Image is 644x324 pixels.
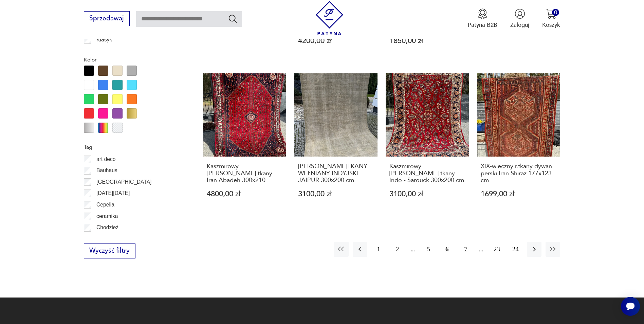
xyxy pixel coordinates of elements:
[515,8,525,19] img: Ikonka użytkownika
[84,16,130,22] a: Sprzedawaj
[84,11,130,26] button: Sprzedawaj
[84,55,184,64] p: Kolor
[440,242,454,256] button: 6
[389,37,465,44] p: 1850,00 zł
[546,8,556,19] img: Ikona koszyka
[298,37,374,44] p: 4200,00 zł
[228,14,238,23] button: Szukaj
[542,21,560,29] p: Koszyk
[477,73,560,213] a: XIX-wieczny r.tkany dywan perski Iran Shiraz 177x123 cmXIX-wieczny r.tkany dywan perski Iran Shir...
[468,21,497,29] p: Patyna B2B
[203,73,286,213] a: Kaszmirowy dywan perski r. tkany Iran Abadeh 300x210Kaszmirowy [PERSON_NAME] tkany Iran Abadeh 30...
[621,297,640,316] iframe: Smartsupp widget button
[96,212,118,221] p: ceramika
[207,191,282,198] p: 4800,00 zł
[481,163,556,184] h3: XIX-wieczny r.tkany dywan perski Iran Shiraz 177x123 cm
[552,9,559,16] div: 0
[389,163,465,184] h3: Kaszmirowy [PERSON_NAME] tkany Indo - Sarouck 300x200 cm
[386,73,469,213] a: Kaszmirowy dywan perski r. tkany Indo - Sarouck 300x200 cmKaszmirowy [PERSON_NAME] tkany Indo - S...
[96,189,130,198] p: [DATE][DATE]
[96,235,117,244] p: Ćmielów
[298,191,374,198] p: 3100,00 zł
[481,191,556,198] p: 1699,00 zł
[508,242,523,256] button: 24
[390,242,405,256] button: 2
[389,191,465,198] p: 3100,00 zł
[490,242,504,256] button: 23
[477,8,488,19] img: Ikona medalu
[468,8,497,29] button: Patyna B2B
[458,242,473,256] button: 7
[294,73,378,213] a: DYWAN R.TKANY WEŁNIANY INDYJSKI JAIPUR 300x200 cm[PERSON_NAME]TKANY WEŁNIANY INDYJSKI JAIPUR 300x...
[312,1,347,35] img: Patyna - sklep z meblami i dekoracjami vintage
[207,163,282,184] h3: Kaszmirowy [PERSON_NAME] tkany Iran Abadeh 300x210
[96,200,114,209] p: Cepelia
[298,163,374,184] h3: [PERSON_NAME]TKANY WEŁNIANY INDYJSKI JAIPUR 300x200 cm
[96,166,117,175] p: Bauhaus
[371,242,386,256] button: 1
[84,143,184,151] p: Tag
[510,21,529,29] p: Zaloguj
[542,8,560,29] button: 0Koszyk
[96,155,115,164] p: art deco
[96,35,112,44] p: Klasyk
[421,242,436,256] button: 5
[468,8,497,29] a: Ikona medaluPatyna B2B
[96,223,118,232] p: Chodzież
[96,178,151,186] p: [GEOGRAPHIC_DATA]
[84,244,135,258] button: Wyczyść filtry
[510,8,529,29] button: Zaloguj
